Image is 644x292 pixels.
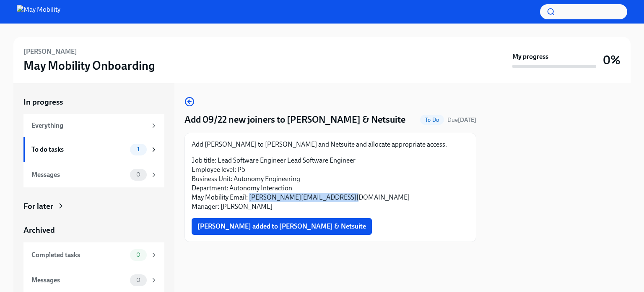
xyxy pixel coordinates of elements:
div: For later [23,201,53,212]
div: Messages [31,276,127,285]
a: Everything [23,114,164,137]
span: September 20th, 2025 09:00 [447,116,476,124]
a: In progress [23,97,164,108]
span: Due [447,116,476,124]
h4: Add 09/22 new joiners to [PERSON_NAME] & Netsuite [184,113,405,126]
span: 0 [131,277,145,283]
span: 1 [132,146,145,153]
img: May Mobility [17,5,60,18]
div: Completed tasks [31,250,127,260]
a: For later [23,201,164,212]
p: Add [PERSON_NAME] to [PERSON_NAME] and Netsuite and allocate appropriate access. [192,140,469,149]
button: [PERSON_NAME] added to [PERSON_NAME] & Netsuite [192,218,372,235]
h3: 0% [603,53,621,68]
h3: May Mobility Onboarding [23,58,155,73]
a: Archived [23,225,164,236]
strong: My progress [512,52,548,61]
p: Job title: Lead Software Engineer Lead Software Engineer Employee level: P5 Business Unit: Autono... [192,156,469,211]
a: Completed tasks0 [23,242,164,268]
div: Messages [31,170,127,179]
span: 0 [131,252,145,258]
a: To do tasks1 [23,137,164,162]
span: 0 [131,171,145,178]
div: To do tasks [31,145,127,154]
span: [PERSON_NAME] added to [PERSON_NAME] & Netsuite [197,222,366,231]
strong: [DATE] [458,116,476,124]
div: Everything [31,121,147,130]
h6: [PERSON_NAME] [23,47,77,56]
span: To Do [420,117,444,123]
a: Messages0 [23,162,164,187]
